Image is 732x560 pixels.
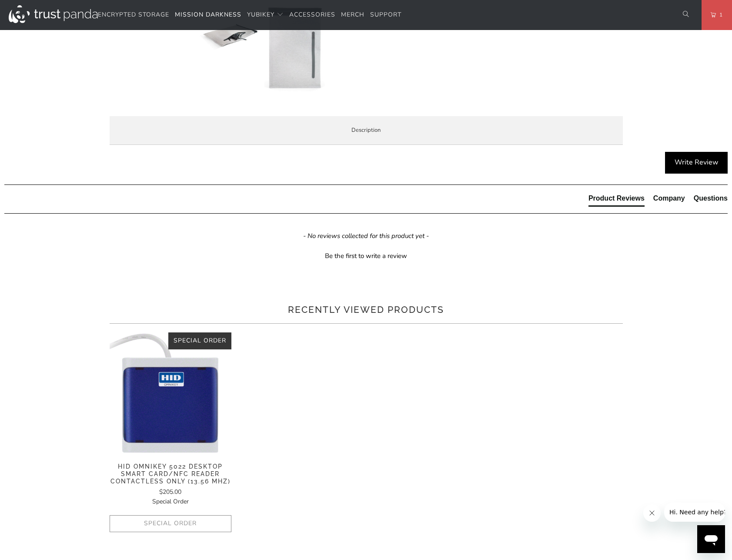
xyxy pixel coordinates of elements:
span: Mission Darkness [175,10,241,19]
div: Be the first to write a review [325,251,407,261]
label: Description [110,116,623,145]
span: Merch [341,10,364,19]
img: Mission Darkness Dry Shield Laptop Sleeve - Trust Panda [264,5,325,92]
span: 1 [716,10,723,20]
a: Support [370,5,401,25]
div: Questions [694,194,728,203]
summary: YubiKey [247,5,284,25]
a: Encrypted Storage [98,5,169,25]
img: Mission Darkness Dry Shield Laptop Sleeve [199,5,260,66]
span: Special Order [152,497,189,506]
a: Mission Darkness [175,5,241,25]
div: Product Reviews [588,194,645,203]
iframe: Message from company [664,503,725,522]
span: Special Order [174,336,226,345]
nav: Translation missing: en.navigation.header.main_nav [98,5,401,25]
span: Accessories [289,10,335,19]
iframe: Close message [643,504,661,522]
em: - No reviews collected for this product yet - [303,231,429,241]
a: Merch [341,5,364,25]
span: Encrypted Storage [98,10,169,19]
div: Reviews Tabs [588,194,728,211]
span: Support [370,10,401,19]
iframe: Button to launch messaging window [697,525,725,553]
div: Write Review [665,152,728,174]
a: HID OMNIKEY 5022 Desktop Smart Card/NFC Reader Contactless Only (13.56 MHZ) $205.00Special Order [110,463,231,506]
span: Hi. Need any help? [5,6,63,13]
img: Trust Panda Australia [9,5,98,23]
div: Be the first to write a review [4,249,728,261]
span: HID OMNIKEY 5022 Desktop Smart Card/NFC Reader Contactless Only (13.56 MHZ) [110,463,231,485]
div: Company [653,194,685,203]
span: YubiKey [247,10,274,19]
span: $205.00 [159,488,181,496]
h2: Recently viewed products [110,303,623,317]
a: Accessories [289,5,335,25]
